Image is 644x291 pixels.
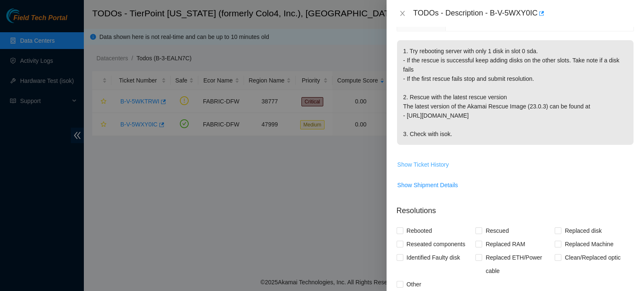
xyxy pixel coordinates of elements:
span: close [399,10,406,17]
span: Replaced disk [561,224,605,237]
span: Rebooted [403,224,436,237]
p: 1. Try rebooting server with only 1 disk in slot 0 sda. - If the rescue is successful keep adding... [397,40,634,145]
span: Show Shipment Details [397,180,458,190]
span: Replaced Machine [561,237,617,251]
div: TODOs - Description - B-V-5WXY0IC [413,7,634,20]
span: Reseated components [403,237,469,251]
span: Rescued [482,224,512,237]
button: Show Ticket History [397,158,449,171]
p: Resolutions [397,198,634,216]
button: Close [397,10,408,18]
span: Other [403,278,425,291]
span: Replaced RAM [482,237,528,251]
button: Show Shipment Details [397,178,459,192]
span: Replaced ETH/Power cable [482,251,555,278]
span: Show Ticket History [397,160,449,169]
span: Identified Faulty disk [403,251,464,264]
span: Clean/Replaced optic [561,251,624,264]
